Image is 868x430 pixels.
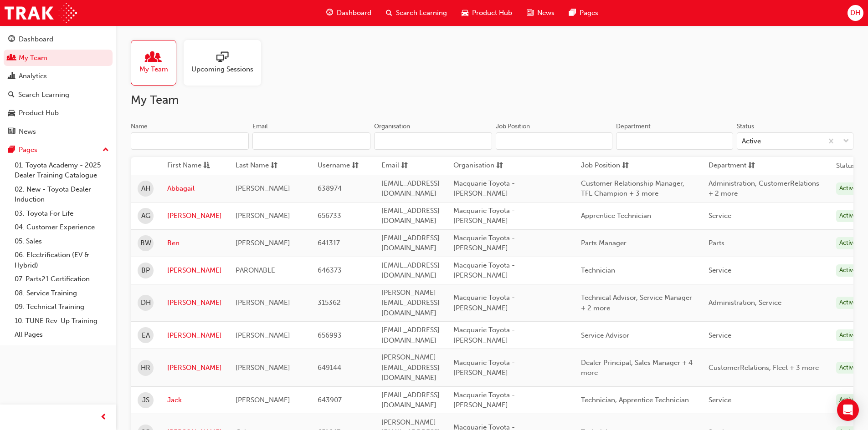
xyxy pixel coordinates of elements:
span: Macquarie Toyota - [PERSON_NAME] [453,207,515,225]
span: Parts Manager [581,239,627,247]
span: First Name [167,160,201,172]
a: Upcoming Sessions [184,40,268,86]
a: 10. TUNE Rev-Up Training [11,314,113,328]
input: Department [616,132,733,150]
div: Active [836,237,860,249]
a: 09. Technical Training [11,300,113,314]
span: Technical Advisor, Service Manager + 2 more [581,293,692,312]
span: Organisation [453,160,494,172]
span: Job Position [581,160,620,172]
span: Technician, Apprentice Technician [581,396,689,404]
span: Last Name [236,160,269,172]
div: Active [836,264,860,277]
span: BW [140,238,151,248]
button: First Nameasc-icon [167,160,217,172]
button: DashboardMy TeamAnalyticsSearch LearningProduct HubNews [4,29,113,142]
span: DH [141,298,151,308]
input: Email [252,132,370,150]
a: 02. New - Toyota Dealer Induction [11,182,113,207]
div: News [19,126,36,137]
span: car-icon [8,109,15,117]
input: Name [131,132,249,150]
a: Product Hub [4,105,113,121]
span: JS [142,395,149,405]
div: Pages [19,145,37,155]
span: Service [709,396,731,404]
span: prev-icon [100,412,107,423]
span: [EMAIL_ADDRESS][DOMAIN_NAME] [381,391,440,410]
span: sessionType_ONLINE_URL-icon [216,51,228,64]
span: 643907 [318,396,342,404]
span: HR [141,363,150,373]
span: [PERSON_NAME][EMAIL_ADDRESS][DOMAIN_NAME] [381,353,440,382]
a: All Pages [11,328,113,342]
span: sorting-icon [748,160,755,172]
a: 07. Parts21 Certification [11,272,113,286]
span: 315362 [318,298,341,307]
span: [EMAIL_ADDRESS][DOMAIN_NAME] [381,179,440,198]
span: Macquarie Toyota - [PERSON_NAME] [453,293,515,312]
a: [PERSON_NAME] [167,298,222,308]
img: Trak [5,3,77,23]
a: guage-iconDashboard [319,4,379,22]
span: Service [709,331,731,339]
div: Active [836,329,860,342]
div: Analytics [19,71,47,81]
div: Product Hub [19,108,59,118]
span: Technician [581,266,615,274]
span: search-icon [8,91,15,99]
span: 638974 [318,184,342,192]
span: [PERSON_NAME] [236,396,290,404]
div: Active [836,362,860,374]
input: Job Position [496,132,612,150]
a: search-iconSearch Learning [379,4,454,22]
span: [PERSON_NAME] [236,212,290,220]
div: Open Intercom Messenger [837,399,859,421]
a: Abbagail [167,183,222,194]
span: [PERSON_NAME] [236,364,290,372]
span: Macquarie Toyota - [PERSON_NAME] [453,391,515,410]
span: My Team [139,64,168,75]
span: AH [141,183,150,194]
span: CustomerRelations, Fleet + 3 more [709,364,819,372]
span: Customer Relationship Manager, TFL Champion + 3 more [581,179,684,198]
span: Department [709,160,746,172]
div: Name [131,122,148,131]
span: chart-icon [8,72,15,81]
span: Service [709,266,731,274]
h2: My Team [131,93,853,107]
span: sorting-icon [352,160,359,172]
span: [PERSON_NAME] [236,331,290,339]
div: Active [836,394,860,406]
a: [PERSON_NAME] [167,211,222,221]
span: [EMAIL_ADDRESS][DOMAIN_NAME] [381,261,440,280]
span: Parts [709,239,724,247]
div: Dashboard [19,34,53,45]
span: sorting-icon [401,160,408,172]
span: 656733 [318,212,341,220]
span: Administration, CustomerRelations + 2 more [709,179,819,198]
a: Search Learning [4,86,113,103]
span: EA [142,330,150,341]
button: Organisationsorting-icon [453,160,503,172]
span: people-icon [8,54,15,62]
span: pages-icon [569,7,576,19]
button: Last Namesorting-icon [236,160,286,172]
a: [PERSON_NAME] [167,265,222,276]
span: Service [709,212,731,220]
span: up-icon [103,144,109,156]
button: Pages [4,142,113,158]
span: [PERSON_NAME][EMAIL_ADDRESS][DOMAIN_NAME] [381,288,440,317]
span: Macquarie Toyota - [PERSON_NAME] [453,261,515,280]
span: AG [141,211,150,221]
span: Email [381,160,399,172]
span: guage-icon [8,35,15,44]
span: [PERSON_NAME] [236,184,290,192]
a: car-iconProduct Hub [454,4,519,22]
span: PARONABLE [236,266,275,274]
span: Pages [580,8,598,18]
span: [EMAIL_ADDRESS][DOMAIN_NAME] [381,326,440,344]
a: pages-iconPages [562,4,606,22]
span: Administration, Service [709,298,781,307]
